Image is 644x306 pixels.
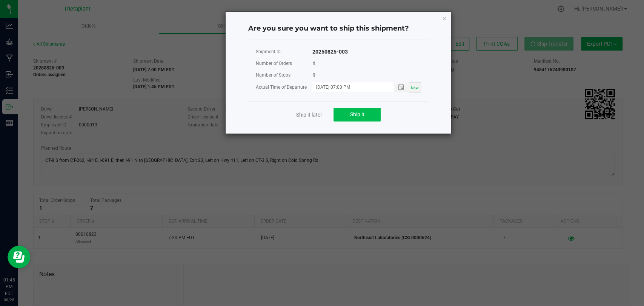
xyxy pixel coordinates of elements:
[8,246,30,268] iframe: Resource center
[312,82,386,92] input: MM/dd/yyyy HH:MM a
[394,82,409,92] span: Toggle popup
[256,59,312,68] div: Number of Orders
[411,86,419,90] span: Now
[248,24,429,34] h4: Are you sure you want to ship this shipment?
[256,83,312,92] div: Actual Time of Departure
[256,47,312,57] div: Shipment ID
[296,111,322,118] a: Ship it later
[334,108,381,121] button: Ship it
[350,111,364,117] span: Ship it
[312,59,315,68] div: 1
[312,71,315,80] div: 1
[312,47,348,57] div: 20250825-003
[441,14,447,23] button: Close
[256,71,312,80] div: Number of Stops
